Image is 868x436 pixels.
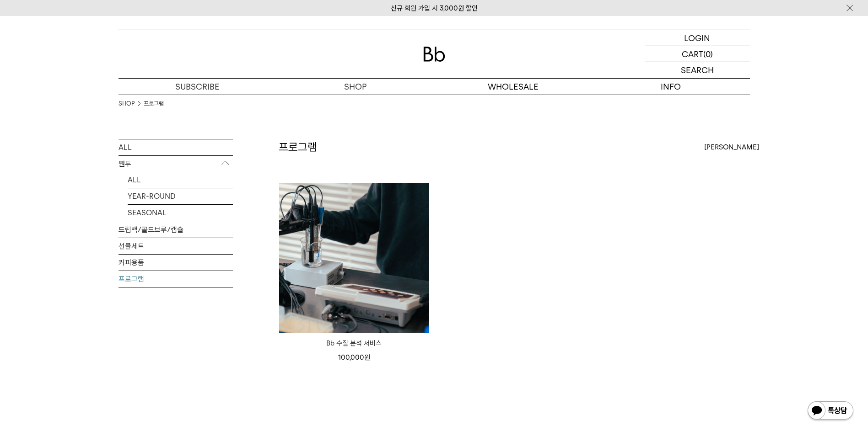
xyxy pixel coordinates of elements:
a: 커피용품 [119,255,233,271]
a: SUBSCRIBE [119,79,276,95]
img: Bb 수질 분석 서비스 [279,183,429,333]
a: 드립백/콜드브루/캡슐 [119,222,233,238]
a: Bb 수질 분석 서비스 [279,338,429,349]
p: WHOLESALE [434,79,592,95]
p: 원두 [119,156,233,172]
a: 신규 회원 가입 시 3,000원 할인 [391,4,478,12]
p: (0) [703,46,713,62]
p: CART [682,46,703,62]
img: 로고 [423,47,445,62]
a: CART (0) [645,46,750,62]
a: YEAR-ROUND [128,188,233,204]
a: 프로그램 [119,271,233,287]
h2: 프로그램 [279,139,317,155]
a: SHOP [276,79,434,95]
a: ALL [119,139,233,155]
p: SEARCH [681,62,714,78]
img: 카카오톡 채널 1:1 채팅 버튼 [807,400,854,422]
span: [PERSON_NAME] [704,142,759,153]
span: 100,000 [338,353,370,362]
a: SHOP [119,99,135,108]
p: INFO [592,79,750,95]
a: 프로그램 [144,99,164,108]
a: ALL [128,172,233,188]
span: 원 [364,353,370,362]
p: LOGIN [684,30,710,46]
a: 선물세트 [119,238,233,254]
a: SEASONAL [128,205,233,221]
a: LOGIN [645,30,750,46]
